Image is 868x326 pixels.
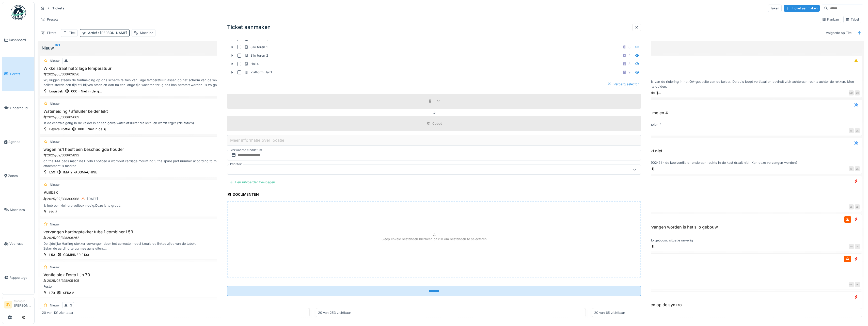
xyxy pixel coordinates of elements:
div: Silo toren 1 [244,45,267,50]
div: Silo toren 2 [244,53,268,58]
p: Sleep enkele bestanden hierheen of klik om bestanden te selecteren [382,237,487,241]
div: 4 [628,53,630,58]
div: L77 [434,99,440,104]
div: Verberg selector [605,80,641,87]
div: Cobot [432,121,442,126]
h3: Ticket aanmaken [227,24,271,30]
div: Documenten [227,191,259,199]
div: Platform Hal 1 [244,70,272,75]
label: Prioriteit [229,162,243,166]
div: Platform Hal 2 [244,37,273,42]
div: Een uitvoerder toevoegen [227,179,277,186]
div: Hal 4 [244,61,259,66]
label: Meer informatie over locatie [229,137,285,143]
div: 9 [628,70,630,75]
div: 6 [628,45,630,50]
div: 3 [628,61,630,66]
label: Verwachte einddatum [230,147,263,153]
